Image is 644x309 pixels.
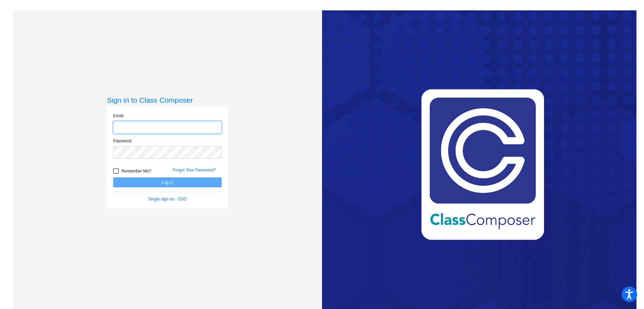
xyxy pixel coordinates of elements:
a: Single sign on - SSO [148,197,186,202]
a: Forgot Your Password? [173,168,216,172]
label: Password [113,138,131,144]
button: Log In [113,177,222,187]
label: Email [113,113,123,119]
h3: Sign in to Class Composer [107,96,228,104]
span: Remember Me? [121,167,151,175]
